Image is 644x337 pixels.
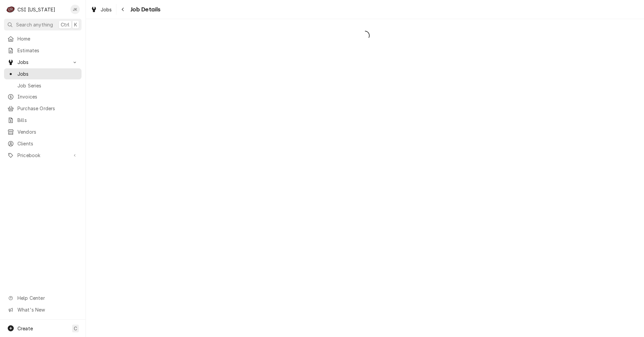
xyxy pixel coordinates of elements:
a: Vendors [4,126,82,137]
div: CSI Kentucky's Avatar [6,5,15,14]
div: C [6,5,15,14]
button: Navigate back [118,4,128,15]
a: Clients [4,138,82,149]
a: Go to Pricebook [4,150,82,161]
span: Create [17,326,33,331]
span: Ctrl [61,21,69,28]
a: Estimates [4,45,82,56]
span: Purchase Orders [17,105,78,112]
span: Clients [17,140,78,147]
a: Invoices [4,91,82,102]
span: Invoices [17,93,78,100]
span: Loading... [86,28,644,43]
span: Bills [17,117,78,124]
button: Search anythingCtrlK [4,19,82,30]
div: Jeff Kuehl's Avatar [70,5,80,14]
span: K [74,21,77,28]
span: Search anything [16,21,53,28]
a: Home [4,33,82,44]
a: Go to Help Center [4,292,82,304]
span: C [74,325,77,332]
span: Jobs [17,70,78,77]
span: Jobs [101,6,112,13]
span: Help Center [17,294,77,301]
div: CSI [US_STATE] [17,6,55,13]
span: Pricebook [17,152,68,159]
a: Go to Jobs [4,57,82,68]
span: Jobs [17,59,68,66]
span: Job Series [17,82,78,89]
span: Home [17,35,78,42]
a: Purchase Orders [4,103,82,114]
span: Vendors [17,128,78,135]
span: Estimates [17,47,78,54]
a: Jobs [4,68,82,79]
a: Bills [4,115,82,126]
a: Jobs [88,4,115,15]
span: What's New [17,306,77,313]
a: Job Series [4,80,82,91]
span: Job Details [128,5,161,14]
div: JK [70,5,80,14]
a: Go to What's New [4,304,82,315]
